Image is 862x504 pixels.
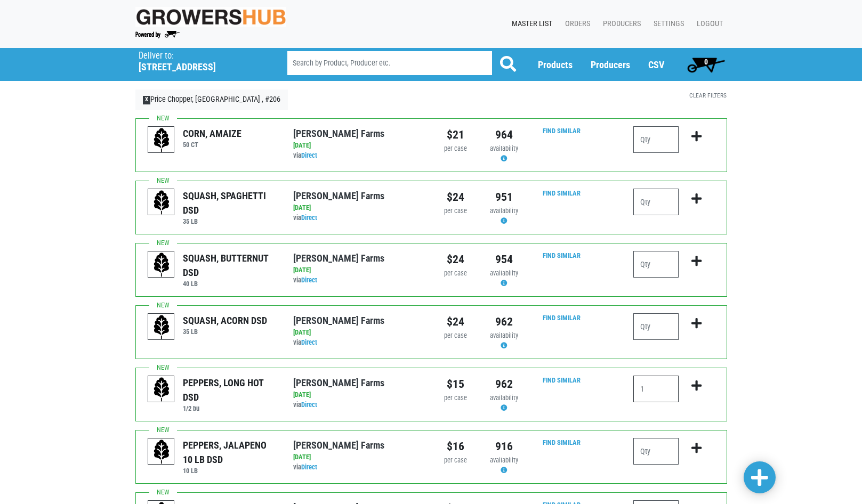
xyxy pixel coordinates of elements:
div: via [293,151,423,161]
img: placeholder-variety-43d6402dacf2d531de610a020419775a.svg [148,251,175,278]
input: Qty [633,376,679,402]
span: 0 [704,58,708,66]
div: $24 [439,313,472,330]
div: 951 [488,189,520,206]
div: $21 [439,126,472,143]
span: availability [490,331,518,339]
div: $15 [439,376,472,393]
a: Products [538,59,573,70]
div: [DATE] [293,203,423,213]
a: [PERSON_NAME] Farms [293,190,384,201]
img: Powered by Big Wheelbarrow [135,31,180,38]
span: availability [490,269,518,277]
img: placeholder-variety-43d6402dacf2d531de610a020419775a.svg [148,314,175,340]
div: per case [439,331,472,341]
p: Deliver to: [139,51,260,61]
input: Search by Product, Producer etc. [287,51,492,75]
input: Qty [633,438,679,465]
h5: [STREET_ADDRESS] [139,61,260,73]
input: Qty [633,313,679,340]
div: SQUASH, BUTTERNUT DSD [183,251,277,280]
div: per case [439,206,472,216]
div: 916 [488,438,520,455]
a: Find Similar [543,314,581,322]
div: 954 [488,251,520,268]
a: Direct [301,401,317,409]
a: Direct [301,214,317,222]
img: original-fc7597fdc6adbb9d0e2ae620e786d1a2.jpg [135,7,287,27]
a: Direct [301,276,317,284]
div: 964 [488,126,520,143]
a: Direct [301,463,317,471]
span: availability [490,144,518,152]
span: availability [490,456,518,464]
a: Find Similar [543,127,581,135]
a: XPrice Chopper, [GEOGRAPHIC_DATA] , #206 [135,90,288,110]
h6: 10 LB [183,467,277,475]
a: [PERSON_NAME] Farms [293,315,384,326]
a: Logout [688,14,727,34]
a: Master List [503,14,557,34]
a: [PERSON_NAME] Farms [293,253,384,264]
img: placeholder-variety-43d6402dacf2d531de610a020419775a.svg [148,438,175,465]
h6: 50 CT [183,141,241,149]
div: PEPPERS, JALAPENO 10 LB DSD [183,438,277,467]
div: CORN, AMAIZE [183,126,241,141]
div: 962 [488,376,520,393]
img: placeholder-variety-43d6402dacf2d531de610a020419775a.svg [148,127,175,153]
div: PEPPERS, LONG HOT DSD [183,376,277,404]
div: [DATE] [293,390,423,400]
div: $16 [439,438,472,455]
div: via [293,400,423,410]
div: [DATE] [293,141,423,151]
span: X [143,96,151,104]
div: [DATE] [293,265,423,275]
div: per case [439,456,472,466]
h6: 35 LB [183,217,277,225]
a: CSV [648,59,664,70]
a: Orders [557,14,594,34]
span: availability [490,207,518,215]
a: Direct [301,338,317,346]
div: SQUASH, SPAGHETTI DSD [183,189,277,217]
input: Qty [633,251,679,278]
a: Direct [301,151,317,159]
div: via [293,213,423,223]
div: per case [439,393,472,403]
a: Settings [645,14,688,34]
a: Clear Filters [689,92,727,99]
span: Price Chopper, Rome , #206 (1790 Black River Blvd, Rome, NY 13440, USA) [139,48,268,73]
input: Qty [633,189,679,215]
a: [PERSON_NAME] Farms [293,128,384,139]
div: via [293,275,423,286]
div: per case [439,144,472,154]
div: [DATE] [293,452,423,462]
a: Find Similar [543,438,581,446]
span: availability [490,394,518,402]
div: $24 [439,189,472,206]
div: 962 [488,313,520,330]
div: via [293,462,423,473]
a: Find Similar [543,251,581,259]
a: [PERSON_NAME] Farms [293,440,384,451]
div: per case [439,269,472,279]
h6: 1/2 bu [183,404,277,412]
a: Producers [594,14,645,34]
h6: 35 LB [183,328,267,336]
div: $24 [439,251,472,268]
div: SQUASH, ACORN DSD [183,313,267,328]
img: placeholder-variety-43d6402dacf2d531de610a020419775a.svg [148,189,175,216]
a: 0 [682,54,730,75]
div: via [293,338,423,348]
a: Find Similar [543,376,581,384]
h6: 40 LB [183,280,277,288]
div: [DATE] [293,328,423,338]
a: Find Similar [543,189,581,197]
img: placeholder-variety-43d6402dacf2d531de610a020419775a.svg [148,376,175,403]
a: Producers [591,59,630,70]
a: [PERSON_NAME] Farms [293,377,384,388]
input: Qty [633,126,679,153]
